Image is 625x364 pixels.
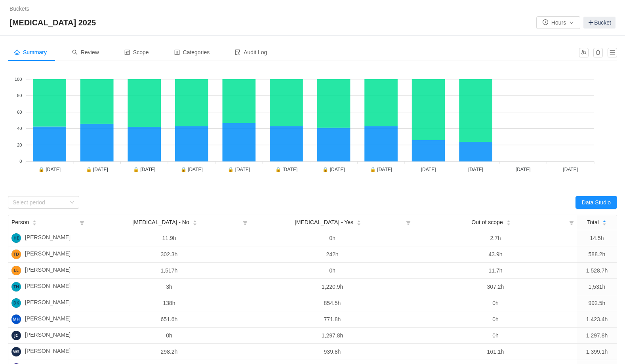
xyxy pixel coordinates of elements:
[235,50,240,55] i: icon: audit
[357,219,361,222] i: icon: caret-up
[70,200,74,206] i: icon: down
[251,328,414,344] td: 1,297.8h
[25,314,71,324] span: [PERSON_NAME]
[11,314,21,324] img: MH
[577,246,617,263] td: 588.2h
[536,16,580,29] button: icon: clock-circleHoursicon: down
[602,219,607,225] div: Sort
[356,219,361,225] div: Sort
[251,344,414,360] td: 939.8h
[25,298,71,308] span: [PERSON_NAME]
[133,166,155,172] tspan: 🔒 [DATE]
[414,230,577,246] td: 2.7h
[228,166,250,172] tspan: 🔒 [DATE]
[11,218,29,227] span: Person
[25,250,71,259] span: [PERSON_NAME]
[295,218,353,227] span: [MEDICAL_DATA] - Yes
[88,263,251,279] td: 1,517h
[192,219,197,225] div: Sort
[88,328,251,344] td: 0h
[577,328,617,344] td: 1,297.8h
[251,295,414,311] td: 854.5h
[72,49,99,55] span: Review
[577,230,617,246] td: 14.5h
[25,266,71,275] span: [PERSON_NAME]
[235,49,267,55] span: Audit Log
[566,215,577,230] i: icon: filter
[587,218,599,227] span: Total
[506,222,511,225] i: icon: caret-down
[88,344,251,360] td: 298.2h
[251,279,414,295] td: 1,220.9h
[19,159,22,164] tspan: 0
[88,230,251,246] td: 11.9h
[251,311,414,328] td: 771.8h
[11,282,21,292] img: TH
[575,196,617,209] button: Data Studio
[17,110,22,114] tspan: 60
[181,166,203,172] tspan: 🔒 [DATE]
[251,263,414,279] td: 0h
[88,246,251,263] td: 302.3h
[15,77,22,82] tspan: 100
[38,166,61,172] tspan: 🔒 [DATE]
[192,219,197,222] i: icon: caret-up
[414,263,577,279] td: 11.7h
[414,344,577,360] td: 161.1h
[577,344,617,360] td: 1,399.1h
[174,49,210,55] span: Categories
[506,219,511,222] i: icon: caret-up
[14,50,20,55] i: icon: home
[251,246,414,263] td: 242h
[11,298,21,308] img: DK
[403,215,414,230] i: icon: filter
[25,233,71,243] span: [PERSON_NAME]
[577,279,617,295] td: 1,531h
[32,222,37,225] i: icon: caret-down
[602,219,606,222] i: icon: caret-up
[124,49,149,55] span: Scope
[132,218,189,227] span: [MEDICAL_DATA] - No
[17,126,22,131] tspan: 40
[11,250,21,259] img: TD
[563,167,578,172] tspan: [DATE]
[72,50,78,55] i: icon: search
[14,49,47,55] span: Summary
[76,215,88,230] i: icon: filter
[608,48,617,57] button: icon: menu
[421,167,436,172] tspan: [DATE]
[414,295,577,311] td: 0h
[577,311,617,328] td: 1,423.4h
[11,266,21,275] img: LL
[577,295,617,311] td: 992.5h
[17,93,22,98] tspan: 80
[25,331,71,340] span: [PERSON_NAME]
[11,331,21,340] img: JC
[11,233,21,243] img: HE
[240,215,251,230] i: icon: filter
[414,328,577,344] td: 0h
[25,347,71,356] span: [PERSON_NAME]
[17,143,22,147] tspan: 20
[322,166,345,172] tspan: 🔒 [DATE]
[251,230,414,246] td: 0h
[88,279,251,295] td: 3h
[10,6,29,12] a: Buckets
[577,263,617,279] td: 1,528.7h
[357,222,361,225] i: icon: caret-down
[275,166,297,172] tspan: 🔒 [DATE]
[516,167,531,172] tspan: [DATE]
[370,166,392,172] tspan: 🔒 [DATE]
[174,50,180,55] i: icon: profile
[124,50,130,55] i: icon: control
[32,219,37,225] div: Sort
[25,282,71,292] span: [PERSON_NAME]
[192,222,197,225] i: icon: caret-down
[13,198,66,206] div: Select period
[88,311,251,328] td: 651.6h
[583,17,615,29] a: Bucket
[88,295,251,311] td: 138h
[11,347,21,356] img: WS
[414,279,577,295] td: 307.2h
[32,219,37,222] i: icon: caret-up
